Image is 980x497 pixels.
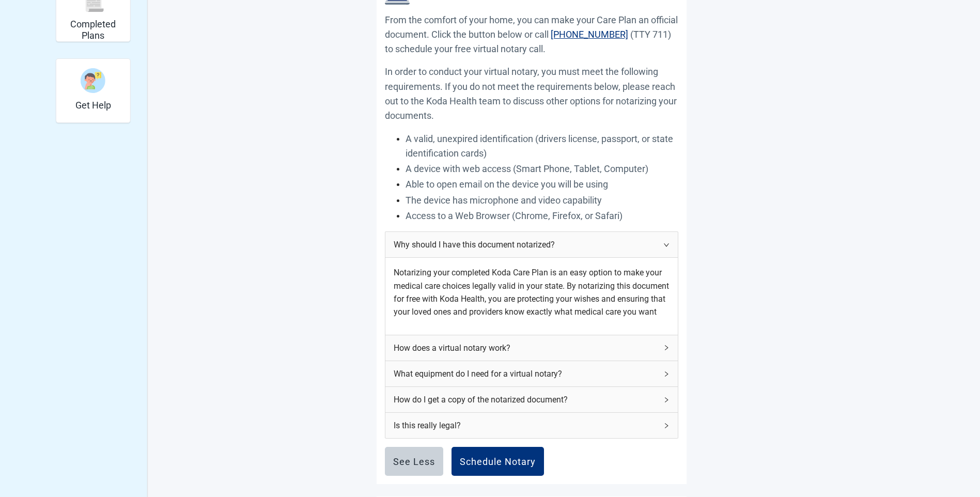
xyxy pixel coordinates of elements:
span: How do I get a copy of the notarized document? [394,393,657,406]
div: Get Help [56,58,131,123]
h2: Completed Plans [60,19,126,41]
span: right [663,242,670,248]
div: How do I get a copy of the notarized document? [385,387,678,412]
a: [PHONE_NUMBER] [551,29,628,40]
span: What equipment do I need for a virtual notary? [394,367,657,380]
h2: Get Help [75,100,111,111]
span: How does a virtual notary work? [394,341,657,354]
p: Notarizing your completed Koda Care Plan is an easy option to make your medical care choices lega... [394,266,670,318]
div: Schedule Notary [460,456,536,467]
div: See Less [393,456,435,467]
p: From the comfort of your home, you can make your Care Plan an official document. Click the button... [385,13,678,57]
p: A valid, unexpired identification (drivers license, passport, or state identification cards) [406,132,678,161]
div: How does a virtual notary work? [385,335,678,361]
span: right [663,397,670,403]
p: Access to a Web Browser (Chrome, Firefox, or Safari) [406,209,678,223]
span: Is this really legal? [394,419,657,432]
p: Able to open email on the device you will be using [406,177,678,192]
div: What equipment do I need for a virtual notary? [385,361,678,386]
div: Is this really legal? [385,413,678,438]
p: The device has microphone and video capability [406,193,678,208]
button: Schedule Notary [452,447,544,476]
p: In order to conduct your virtual notary, you must meet the following requirements. If you do not ... [385,65,678,123]
img: person-question-x68TBcxA.svg [81,68,105,93]
span: right [663,423,670,429]
span: Why should I have this document notarized? [394,238,657,251]
p: A device with web access (Smart Phone, Tablet, Computer) [406,162,678,176]
span: right [663,345,670,351]
div: Why should I have this document notarized? [385,232,678,257]
button: See Less [385,447,443,476]
span: right [663,371,670,377]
